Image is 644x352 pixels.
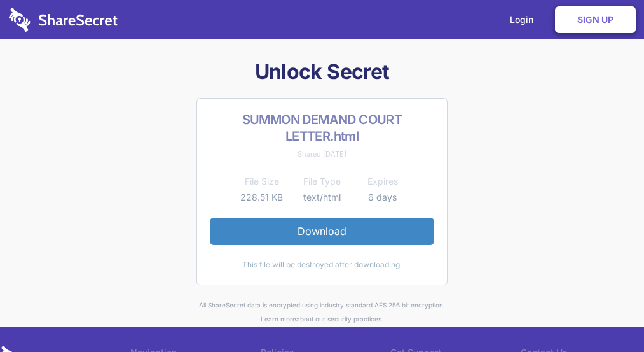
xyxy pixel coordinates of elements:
[210,218,434,244] a: Download
[210,147,434,161] div: Shared [DATE]
[78,59,566,85] h1: Unlock Secret
[555,6,636,33] a: Sign Up
[210,111,434,144] h2: SUMMON DEMAND COURT LETTER.html
[231,174,292,189] th: File Size
[352,190,413,205] td: 6 days
[261,315,296,323] a: Learn more
[231,190,292,205] td: 228.51 KB
[9,8,118,32] img: logo-wordmark-white-trans-d4663122ce5f474addd5e946df7df03e33cb6a1c49d2221995e7729f52c070b2.svg
[352,174,413,189] th: Expires
[78,298,566,327] div: All ShareSecret data is encrypted using industry standard AES 256 bit encryption. about our secur...
[210,258,434,272] div: This file will be destroyed after downloading.
[292,190,352,205] td: text/html
[292,174,352,189] th: File Type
